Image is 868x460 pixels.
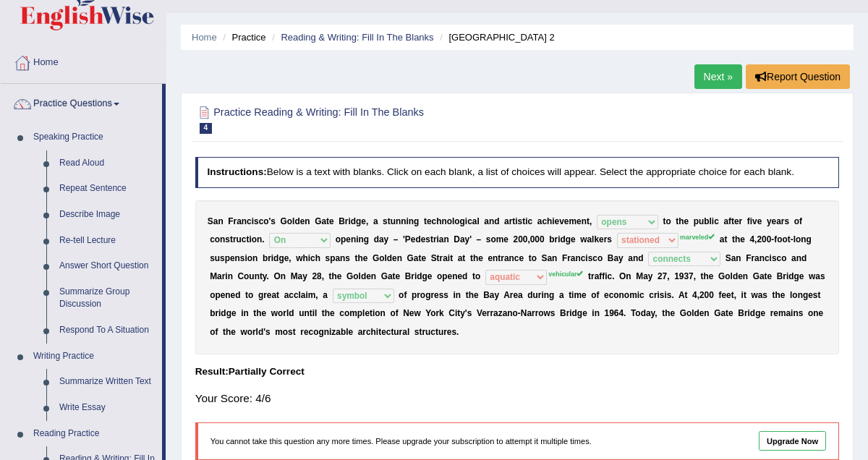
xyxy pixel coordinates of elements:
[409,216,414,226] b: n
[750,216,752,226] b: i
[791,234,793,244] b: -
[757,234,762,244] b: 2
[397,253,402,263] b: n
[527,234,529,244] b: ,
[302,253,307,263] b: h
[547,216,552,226] b: h
[807,234,812,244] b: g
[53,176,162,202] a: Repeat Sentence
[437,253,440,263] b: t
[477,216,479,226] b: l
[585,253,587,263] b: i
[486,234,491,244] b: s
[405,234,411,244] b: P
[472,216,477,226] b: a
[489,216,494,226] b: n
[358,253,363,263] b: h
[519,253,524,263] b: e
[633,253,638,263] b: n
[263,253,268,263] b: b
[373,253,379,263] b: G
[341,234,346,244] b: p
[321,216,326,226] b: a
[294,216,299,226] b: d
[220,253,225,263] b: s
[478,253,483,263] b: e
[213,216,218,226] b: a
[514,253,519,263] b: c
[580,234,587,244] b: w
[339,216,345,226] b: B
[244,253,247,263] b: i
[1,43,166,79] a: Home
[554,234,558,244] b: r
[252,216,254,226] b: i
[594,234,599,244] b: k
[287,216,292,226] b: o
[771,234,774,244] b: -
[310,253,315,263] b: c
[592,253,597,263] b: c
[498,253,501,263] b: t
[388,216,391,226] b: t
[355,253,358,263] b: t
[467,216,472,226] b: c
[740,234,745,244] b: e
[403,234,405,244] b: '
[607,234,612,244] b: s
[454,216,459,226] b: o
[759,253,765,263] b: n
[432,216,437,226] b: c
[518,216,523,226] b: s
[443,234,448,244] b: n
[525,216,527,226] b: i
[731,253,736,263] b: a
[379,253,384,263] b: o
[443,253,448,263] b: a
[747,216,750,226] b: f
[754,253,759,263] b: a
[356,234,358,244] b: i
[523,234,528,244] b: 0
[587,234,592,244] b: a
[356,216,361,226] b: g
[562,253,567,263] b: F
[27,124,162,150] a: Speaking Practice
[537,216,542,226] b: a
[530,234,535,244] b: 0
[735,234,740,244] b: h
[361,216,366,226] b: e
[210,234,215,244] b: c
[590,216,592,226] b: ,
[518,234,523,244] b: 0
[27,421,162,447] a: Reading Practice
[192,32,217,43] a: Home
[567,253,571,263] b: r
[383,216,388,226] b: s
[754,234,757,244] b: ,
[712,216,714,226] b: i
[240,253,245,263] b: s
[784,216,789,226] b: s
[271,253,273,263] b: i
[560,234,565,244] b: d
[496,234,504,244] b: m
[739,216,743,226] b: r
[529,253,532,263] b: t
[437,234,439,244] b: i
[359,234,364,244] b: n
[493,253,498,263] b: n
[694,64,742,89] a: Next »
[581,253,586,263] b: c
[53,202,162,228] a: Describe Image
[720,234,725,244] b: a
[470,253,473,263] b: t
[335,253,340,263] b: a
[569,216,576,226] b: m
[746,253,751,263] b: F
[195,157,840,187] h4: Below is a text with blanks. Click on each blank, a list of choices will appear. Select the appro...
[710,216,712,226] b: l
[225,234,230,244] b: s
[477,234,482,244] b: –
[340,253,345,263] b: n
